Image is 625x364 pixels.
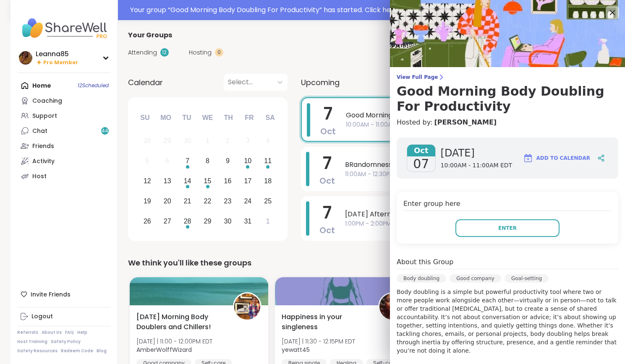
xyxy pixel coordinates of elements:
[17,138,111,153] a: Friends
[128,30,172,40] span: Your Groups
[324,102,332,125] span: 7
[17,309,111,324] a: Logout
[224,195,232,207] div: 23
[319,224,335,236] span: Oct
[139,172,157,190] div: Choose Sunday, October 12th, 2025
[32,172,47,181] div: Host
[144,175,151,187] div: 12
[239,132,257,150] div: Not available Friday, October 3rd, 2025
[519,148,594,168] button: Add to Calendar
[206,135,209,146] div: 1
[139,212,157,230] div: Choose Sunday, October 26th, 2025
[224,216,232,227] div: 30
[158,152,176,170] div: Not available Monday, October 6th, 2025
[164,135,171,146] div: 29
[498,224,517,232] span: Enter
[397,74,618,81] span: View Full Page
[219,152,237,170] div: Choose Thursday, October 9th, 2025
[259,132,277,150] div: Not available Saturday, October 4th, 2025
[244,195,251,207] div: 24
[42,330,62,335] a: About Us
[158,172,176,190] div: Choose Monday, October 13th, 2025
[434,117,497,127] a: [PERSON_NAME]
[65,330,74,335] a: FAQ
[31,312,53,321] div: Logout
[282,337,355,346] span: [DATE] | 11:30 - 12:15PM EDT
[264,175,272,187] div: 18
[199,172,217,190] div: Choose Wednesday, October 15th, 2025
[189,48,212,57] span: Hosting
[32,157,55,166] div: Activity
[204,216,212,227] div: 29
[259,152,277,170] div: Choose Saturday, October 11th, 2025
[219,109,238,127] div: Th
[413,156,429,172] span: 07
[17,13,111,43] img: ShareWell Nav Logo
[144,195,151,207] div: 19
[165,155,169,166] div: 6
[244,155,251,166] div: 10
[319,175,335,187] span: Oct
[158,132,176,150] div: Not available Monday, September 29th, 2025
[234,294,260,320] img: AmberWolffWizard
[61,348,93,354] a: Redeem Code
[346,120,589,129] span: 10:00AM - 11:00AM EDT
[282,312,369,332] span: Happiness in your singleness
[160,48,169,57] div: 12
[130,5,610,15] div: Your group “ Good Morning Body Doubling For Productivity ” has started. Click here to enter!
[239,172,257,190] div: Choose Friday, October 17th, 2025
[164,216,171,227] div: 27
[17,287,111,302] div: Invite Friends
[199,152,217,170] div: Choose Wednesday, October 8th, 2025
[264,155,272,166] div: 11
[36,49,78,59] div: Leanna85
[199,212,217,230] div: Choose Wednesday, October 29th, 2025
[178,192,196,210] div: Choose Tuesday, October 21st, 2025
[345,170,590,179] span: 11:00AM - 12:30PM EDT
[32,97,62,105] div: Coaching
[345,219,590,228] span: 1:00PM - 2:00PM EDT
[441,146,513,160] span: [DATE]
[397,274,446,283] div: Body doubling
[184,135,191,146] div: 30
[523,153,533,163] img: ShareWell Logomark
[17,153,111,169] a: Activity
[441,161,513,170] span: 10:00AM - 11:00AM EDT
[19,51,32,65] img: Leanna85
[128,77,163,88] span: Calendar
[240,109,259,127] div: Fr
[346,110,589,120] span: Good Morning Body Doubling For Productivity
[184,175,191,187] div: 14
[397,257,453,267] h4: About this Group
[184,195,191,207] div: 21
[264,195,272,207] div: 25
[320,125,336,137] span: Oct
[97,348,107,354] a: Blog
[397,117,618,127] h4: Hosted by:
[32,127,47,135] div: Chat
[178,109,196,127] div: Tu
[226,155,230,166] div: 9
[178,212,196,230] div: Choose Tuesday, October 28th, 2025
[139,152,157,170] div: Not available Sunday, October 5th, 2025
[239,152,257,170] div: Choose Friday, October 10th, 2025
[139,132,157,150] div: Not available Sunday, September 28th, 2025
[43,59,78,66] span: Pro Member
[137,131,278,231] div: month 2025-10
[219,192,237,210] div: Choose Thursday, October 23rd, 2025
[379,294,405,320] img: yewatt45
[157,109,175,127] div: Mo
[301,77,340,88] span: Upcoming
[261,109,279,127] div: Sa
[178,172,196,190] div: Choose Tuesday, October 14th, 2025
[17,93,111,108] a: Coaching
[536,154,590,162] span: Add to Calendar
[102,127,108,135] span: 44
[407,145,435,156] span: Oct
[259,212,277,230] div: Choose Saturday, November 1st, 2025
[144,135,151,146] div: 28
[219,132,237,150] div: Not available Thursday, October 2nd, 2025
[239,212,257,230] div: Choose Friday, October 31st, 2025
[136,312,224,332] span: [DATE] Morning Body Doublers and Chillers!
[219,172,237,190] div: Choose Thursday, October 16th, 2025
